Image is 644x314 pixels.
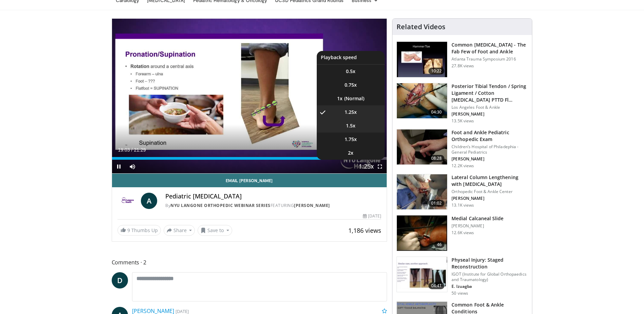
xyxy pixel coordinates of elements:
span: 1.75x [345,136,357,143]
a: 9 Thumbs Up [117,225,161,235]
img: a1f7088d-36b4-440d-94a7-5073d8375fe0.150x105_q85_crop-smart_upscale.jpg [397,129,447,165]
span: 21:29 [134,147,146,153]
p: 50 views [452,291,468,296]
p: 12.6K views [452,230,474,235]
img: 8f705cd6-703b-4adc-943f-5fbdc94a63e0.150x105_q85_crop-smart_upscale.jpg [397,257,447,292]
span: Comments 2 [112,258,387,267]
span: 10:22 [428,68,445,74]
div: By FEATURING [165,203,381,209]
span: 9 [127,227,130,233]
div: Progress Bar [112,157,387,160]
a: 10:22 Common [MEDICAL_DATA] - The Fab Few of Foot and Ankle Atlanta Trauma Symposium 2016 27.8K v... [397,41,528,77]
h4: Pediatric [MEDICAL_DATA] [165,193,381,200]
button: Playback Rate [360,160,373,173]
h3: Medial Calcaneal Slide [452,215,503,222]
h4: Related Videos [397,23,445,31]
video-js: Video Player [112,19,387,174]
p: [PERSON_NAME] [452,156,528,162]
p: Orthopedic Foot & Ankle Center [452,189,528,194]
span: / [131,147,133,153]
span: 08:28 [428,155,445,162]
span: 46 [434,241,444,248]
h3: Lateral Column Lengthening with [MEDICAL_DATA] [452,174,528,188]
p: [PERSON_NAME] [452,196,528,201]
span: 19:03 [118,147,130,153]
span: 04:41 [428,282,445,289]
button: Save to [198,225,232,236]
a: A [141,193,157,209]
p: 13.1K views [452,203,474,208]
h3: Physeal Injury: Staged Reconstruction [452,257,528,270]
span: 1x [337,95,343,102]
a: 46 Medial Calcaneal Slide [PERSON_NAME] 12.6K views [397,215,528,251]
img: 1227497_3.png.150x105_q85_crop-smart_upscale.jpg [397,215,447,251]
button: Fullscreen [373,160,387,173]
p: 13.5K views [452,118,474,124]
h3: Posterior Tibial Tendon / Spring Ligament / Cotton [MEDICAL_DATA] PTTD Fl… [452,83,528,103]
img: 4559c471-f09d-4bda-8b3b-c296350a5489.150x105_q85_crop-smart_upscale.jpg [397,42,447,77]
p: E. Izuagba [452,284,528,289]
img: 31d347b7-8cdb-4553-8407-4692467e4576.150x105_q85_crop-smart_upscale.jpg [397,83,447,119]
p: [PERSON_NAME] [452,223,503,229]
p: 27.8K views [452,63,474,69]
a: 04:41 Physeal Injury: Staged Reconstruction IGOT (Institute for Global Orthopaedics and Traumatol... [397,257,528,296]
span: 01:02 [428,200,445,207]
span: 1,186 views [348,226,381,234]
h3: Common [MEDICAL_DATA] - The Fab Few of Foot and Ankle [452,41,528,55]
a: 01:02 Lateral Column Lengthening with [MEDICAL_DATA] Orthopedic Foot & Ankle Center [PERSON_NAME]... [397,174,528,210]
span: 2x [348,150,353,156]
button: Mute [126,160,139,173]
button: Share [164,225,195,236]
p: IGOT (Institute for Global Orthopaedics and Traumatology) [452,272,528,282]
p: [PERSON_NAME] [452,111,528,117]
p: Children’s Hospital of Philadephia - General Pediatrics [452,144,528,155]
span: 0.5x [346,68,355,75]
p: Atlanta Trauma Symposium 2016 [452,56,528,62]
a: 04:30 Posterior Tibial Tendon / Spring Ligament / Cotton [MEDICAL_DATA] PTTD Fl… Los Angeles Foot... [397,83,528,124]
img: 545648_3.png.150x105_q85_crop-smart_upscale.jpg [397,174,447,210]
p: Los Angeles Foot & Ankle [452,105,528,110]
span: 0.75x [345,82,357,88]
a: [PERSON_NAME] [294,203,330,208]
p: 12.2K views [452,163,474,169]
span: 1.5x [346,122,355,129]
a: NYU Langone Orthopedic Webinar Series [170,203,271,208]
div: [DATE] [363,213,381,219]
img: NYU Langone Orthopedic Webinar Series [117,193,139,209]
a: D [112,272,128,289]
span: 04:30 [428,109,445,116]
a: Email [PERSON_NAME] [112,174,387,187]
a: 08:28 Foot and Ankle Pediatric Orthopedic Exam Children’s Hospital of Philadephia - General Pedia... [397,129,528,169]
button: Pause [112,160,126,173]
h3: Foot and Ankle Pediatric Orthopedic Exam [452,129,528,143]
span: 1.25x [345,109,357,116]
